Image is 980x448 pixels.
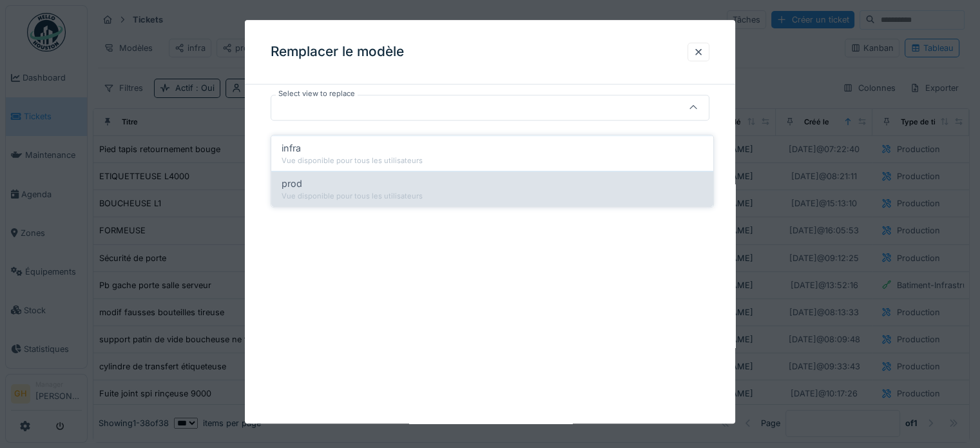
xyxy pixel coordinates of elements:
div: Vue disponible pour tous les utilisateurs [282,191,703,202]
span: prod [282,177,302,191]
span: infra [282,141,301,155]
label: Select view to replace [276,88,358,99]
h3: Remplacer le modèle [271,44,404,60]
div: Vue disponible pour tous les utilisateurs [282,155,703,166]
